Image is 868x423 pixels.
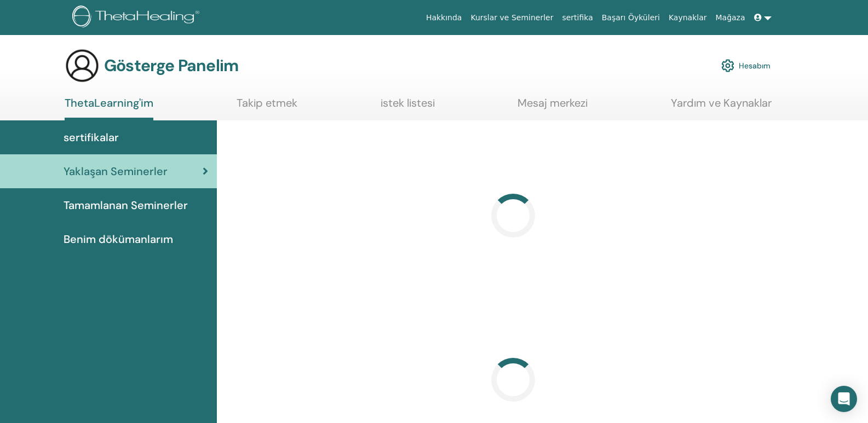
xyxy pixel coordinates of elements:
[466,8,557,28] a: Kurslar ve Seminerler
[602,13,660,22] font: Başarı Öyküleri
[562,13,593,22] font: sertifika
[721,56,734,75] img: cog.svg
[518,96,588,110] font: Mesaj merkezi
[64,232,173,246] font: Benim dökümanlarım
[381,96,435,110] font: istek listesi
[518,96,588,118] a: Mesaj merkezi
[426,13,462,22] font: Hakkında
[65,48,100,83] img: generic-user-icon.jpg
[422,8,467,28] a: Hakkında
[711,8,749,28] a: Mağaza
[715,13,745,22] font: Mağaza
[671,96,772,118] a: Yardım ve Kaynaklar
[64,130,119,144] font: sertifikalar
[237,96,297,110] font: Takip etmek
[739,61,771,71] font: Hesabım
[237,96,297,118] a: Takip etmek
[64,164,168,178] font: Yaklaşan Seminerler
[64,198,188,212] font: Tamamlanan Seminerler
[65,96,153,110] font: ThetaLearning'im
[664,8,711,28] a: Kaynaklar
[831,386,857,412] div: Intercom Messenger'ı açın
[470,13,553,22] font: Kurslar ve Seminerler
[669,13,707,22] font: Kaynaklar
[597,8,664,28] a: Başarı Öyküleri
[65,96,153,120] a: ThetaLearning'im
[557,8,597,28] a: sertifika
[721,54,771,78] a: Hesabım
[72,5,203,30] img: logo.png
[381,96,435,118] a: istek listesi
[671,96,772,110] font: Yardım ve Kaynaklar
[104,55,238,76] font: Gösterge Panelim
